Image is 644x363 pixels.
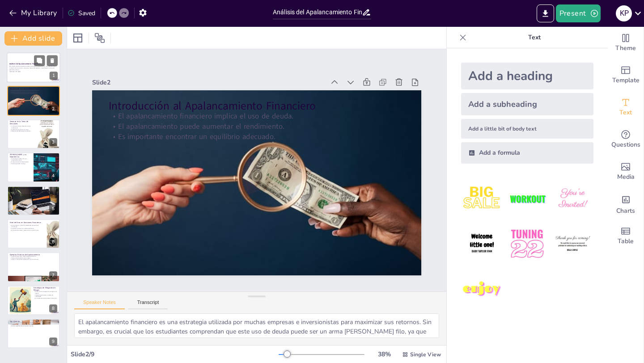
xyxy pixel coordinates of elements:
button: Duplicate Slide [34,55,45,66]
p: Introducción al Apalancamiento Financiero [115,83,411,129]
img: 4.jpeg [461,223,503,265]
p: Se discutirán estrategias de mitigación de riesgos. [34,291,57,294]
div: Slide 2 [102,61,334,94]
p: El nivel de error indica la probabilidad de decisiones incorrectas. [10,224,44,228]
button: Export to PowerPoint [537,4,554,22]
p: Introducción al Apalancamiento Financiero [10,87,57,90]
img: 3.jpeg [552,178,593,219]
button: Delete Slide [47,55,58,66]
img: 1.jpeg [461,178,503,219]
div: 8 [49,304,57,312]
p: Desviación Estándar y Riesgo [10,187,57,190]
p: El apalancamiento financiero implica el uso de deuda. [10,89,57,91]
div: Add a table [608,220,644,252]
span: Table [618,236,634,246]
div: 1 [50,72,58,80]
p: Es esencial para la diversificación. [10,161,31,163]
p: Es importante evaluar y gestionar este nivel de error. [10,229,44,231]
p: La covarianza indica cómo se mueven dos activos. [10,158,31,161]
div: 8 [7,286,60,315]
div: Get real-time input from your audience [608,123,644,156]
div: 38 % [373,350,395,359]
div: k p [616,5,632,21]
div: Add a heading [461,63,593,89]
span: Text [619,108,632,118]
div: 4 [7,152,60,182]
strong: Análisis del Apalancamiento Financiero [9,63,40,65]
p: Incluye diversificación y análisis de sensibilidad. [34,294,57,297]
div: 4 [49,172,57,180]
div: Slide 2 / 9 [71,350,279,359]
img: 6.jpeg [552,223,593,265]
p: Este análisis aborda el apalancamiento financiero, su impacto en la toma de decisiones, y la rela... [9,66,58,71]
button: My Library [7,6,61,20]
p: Conclusiones [10,320,57,323]
span: Theme [615,43,636,53]
p: El apalancamiento puede potenciar rendimientos. [10,322,57,324]
p: Ayuda a comprender la aplicación en el mundo real. [10,259,57,261]
button: Speaker Notes [74,300,125,309]
div: 9 [49,338,57,346]
div: Add a subheading [461,93,593,115]
span: Template [612,76,640,85]
div: 6 [7,219,60,249]
p: La varianza mide la dispersión de los rendimientos. [10,125,31,128]
div: 2 [7,86,60,115]
div: Add text boxes [608,91,644,123]
p: Permite tomar decisiones informadas. [10,192,57,194]
div: 7 [49,271,57,279]
p: Permite gestionar el riesgo. [10,163,31,165]
p: Influye en las decisiones de inversión. [10,130,31,132]
span: Single View [410,351,441,358]
p: Estrategias de Mitigación de Riesgos [34,287,57,291]
p: El éxito depende de la evaluación rigurosa. [10,325,57,327]
p: Varianza en la Toma de Decisiones [10,120,31,125]
p: Es fundamental para proteger inversiones. [34,297,57,299]
div: 9 [7,319,60,348]
textarea: El apalancamiento financiero es una estrategia utilizada por muchas empresas e inversionistas par... [74,313,439,338]
p: La desviación estándar mide la volatilidad. [10,189,57,191]
input: Insert title [273,6,362,19]
img: 2.jpeg [506,178,548,219]
div: Add images, graphics, shapes or video [608,156,644,188]
p: Generated with [URL] [9,71,58,72]
span: Questions [611,140,640,150]
p: El apalancamiento puede aumentar el rendimiento. [10,91,57,93]
div: Add charts and graphs [608,188,644,220]
img: 7.jpeg [461,269,503,310]
div: Saved [68,9,95,17]
button: k p [616,4,632,22]
p: Se presentarán casos reales de apalancamiento. [10,256,57,257]
div: 6 [49,238,57,246]
span: Media [617,172,635,182]
img: 5.jpeg [506,223,548,265]
span: Position [94,33,105,43]
div: 3 [49,138,57,146]
button: Present [556,4,601,22]
p: El apalancamiento financiero implica el uso de deuda. [114,96,410,137]
button: Add slide [4,31,62,46]
div: Add a formula [461,142,593,164]
span: Charts [616,206,635,216]
p: Nivel de Error en Decisiones Financieras [10,221,44,224]
div: 3 [7,119,60,149]
div: 5 [7,186,60,215]
p: El apalancamiento puede aumentar el rendimiento. [114,106,409,147]
p: Text [470,27,599,48]
button: Transcript [128,300,168,309]
div: 2 [49,105,57,113]
p: Es importante encontrar un equilibrio adecuado. [112,116,408,157]
div: Add a little bit of body text [461,119,593,139]
div: Add ready made slides [608,59,644,91]
p: Ilustra tanto beneficios como riesgos. [10,257,57,259]
div: 5 [49,205,57,213]
div: Change the overall theme [608,27,644,59]
div: Layout [71,31,85,45]
p: Es importante encontrar un equilibrio adecuado. [10,93,57,94]
p: Cuanto mayor sea, mayor será el riesgo. [10,191,57,193]
p: [PERSON_NAME] y su Importancia [10,153,31,158]
div: 7 [7,252,60,282]
p: Ejemplos Prácticos de Apalancamiento [10,253,57,256]
div: 1 [7,52,60,83]
p: Conlleva riesgos que deben ser gestionados. [10,324,57,325]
